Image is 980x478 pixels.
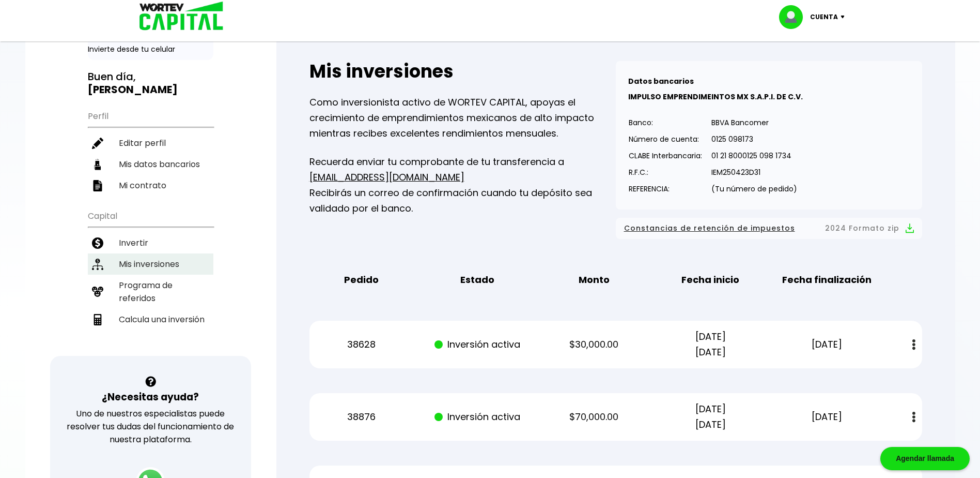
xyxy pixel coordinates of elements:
b: Fecha finalización [782,272,872,288]
h3: ¿Necesitas ayuda? [102,390,199,405]
p: Como inversionista activo de WORTEV CAPITAL, apoyas el crecimiento de emprendimientos mexicanos d... [309,95,616,141]
a: Calcula una inversión [88,309,213,330]
b: Datos bancarios [628,76,694,86]
a: [EMAIL_ADDRESS][DOMAIN_NAME] [309,171,464,184]
p: IEM250423D31 [711,165,797,180]
p: [DATE] [DATE] [661,329,759,360]
p: BBVA Bancomer [711,115,797,130]
b: Pedido [344,272,379,288]
b: Monto [579,272,610,288]
div: Agendar llamada [880,447,970,470]
b: Fecha inicio [681,272,739,288]
img: editar-icon.952d3147.svg [92,138,103,149]
img: datos-icon.10cf9172.svg [92,159,103,170]
p: $70,000.00 [545,409,643,425]
a: Invertir [88,232,213,253]
a: Mi contrato [88,175,213,196]
p: $30,000.00 [545,337,643,352]
img: icon-down [838,16,852,19]
img: recomiendanos-icon.9b8e9327.svg [92,286,103,297]
p: [DATE] [778,409,876,425]
a: Editar perfil [88,132,213,154]
b: [PERSON_NAME] [88,82,178,97]
p: Uno de nuestros especialistas puede resolver tus dudas del funcionamiento de nuestra plataforma. [64,407,238,446]
a: Programa de referidos [88,275,213,309]
p: CLABE Interbancaria: [629,148,702,163]
p: Inversión activa [429,337,527,352]
img: contrato-icon.f2db500c.svg [92,180,103,191]
p: [DATE] [778,337,876,352]
p: Número de cuenta: [629,131,702,147]
button: Constancias de retención de impuestos2024 Formato zip [624,222,914,235]
b: IMPULSO EMPRENDIMEINTOS MX S.A.P.I. DE C.V. [628,92,803,102]
p: REFERENCIA: [629,181,702,197]
ul: Capital [88,204,213,356]
img: invertir-icon.b3b967d7.svg [92,237,103,249]
img: inversiones-icon.6695dc30.svg [92,259,103,270]
a: Mis datos bancarios [88,154,213,175]
p: Banco: [629,115,702,130]
b: Estado [460,272,494,288]
p: Recuerda enviar tu comprobante de tu transferencia a Recibirás un correo de confirmación cuando t... [309,154,616,216]
ul: Perfil [88,104,213,196]
p: 01 21 8000125 098 1734 [711,148,797,163]
span: Constancias de retención de impuestos [624,222,795,235]
p: Invierte desde tu celular [88,44,213,55]
p: (Tu número de pedido) [711,181,797,197]
p: [DATE] [DATE] [661,401,759,432]
img: profile-image [779,5,810,29]
p: 38628 [312,337,410,352]
p: 38876 [312,409,410,425]
h2: Mis inversiones [309,61,616,82]
h3: Buen día, [88,70,213,96]
p: 0125 098173 [711,131,797,147]
img: calculadora-icon.17d418c4.svg [92,314,103,325]
a: Mis inversiones [88,253,213,275]
p: Cuenta [810,9,838,25]
p: Inversión activa [429,409,527,425]
p: R.F.C.: [629,165,702,180]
